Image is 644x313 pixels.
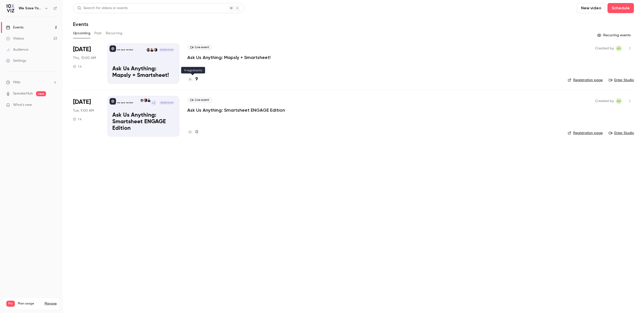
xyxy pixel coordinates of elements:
[144,99,147,102] img: Jennifer Jones
[568,131,603,136] a: Registration page
[6,58,26,63] div: Settings
[187,44,212,50] span: Live event
[149,98,158,107] div: +2
[187,107,285,113] a: Ask Us Anything: Smartsheet ENGAGE Edition
[108,96,179,136] a: Ask Us Anything: Smartsheet ENGAGE EditionWe Save You Time!+2Dustin WiseJennifer JonesDansong Wan...
[147,99,151,102] img: Dustin Wise
[187,76,198,83] a: 9
[617,45,621,51] span: AS
[6,4,14,12] img: We Save You Time!
[77,6,128,11] div: Search for videos or events
[45,302,57,306] a: Manage
[147,48,150,52] img: Nick R
[73,96,99,136] div: Oct 28 Tue, 9:00 AM (America/Denver)
[607,3,634,13] button: Schedule
[187,129,198,136] a: 0
[6,36,24,41] div: Videos
[154,48,157,52] img: Jennifer Jones
[6,25,23,30] div: Events
[94,29,102,37] button: Past
[112,112,174,132] p: Ask Us Anything: Smartsheet ENGAGE Edition
[187,54,271,60] a: Ask Us Anything: Mapsly + Smartsheet!
[609,131,634,136] a: Enter Studio
[13,91,33,96] a: SpeakerHub
[117,102,133,104] p: We Save You Time!
[112,66,174,79] p: Ask Us Anything: Mapsly + Smartsheet!
[6,47,28,52] div: Audience
[73,117,82,121] div: 1 h
[108,43,179,84] a: Ask Us Anything: Mapsly + Smartsheet!We Save You Time!Jennifer JonesDustin WiseNick R[DATE] 10:00...
[106,29,123,37] button: Recurring
[18,302,42,306] span: Plan usage
[159,101,174,105] span: [DATE] 9:00 AM
[568,78,603,83] a: Registration page
[187,97,212,103] span: Live event
[616,45,622,51] span: Ashley Sage
[6,80,57,85] li: help-dropdown-opener
[73,45,91,53] span: [DATE]
[13,80,20,85] span: Help
[13,102,32,108] span: What's new
[577,3,605,13] button: New video
[617,98,621,104] span: AS
[140,99,144,102] img: Dansong Wang
[51,103,57,107] iframe: Noticeable Trigger
[6,301,15,307] span: Pro
[73,108,94,113] span: Tue, 9:00 AM
[195,76,198,83] h4: 9
[195,129,198,136] h4: 0
[73,98,91,106] span: [DATE]
[117,49,133,51] p: We Save You Time!
[73,21,88,27] h1: Events
[36,91,46,96] span: new
[616,98,622,104] span: Ashley Sage
[595,98,614,104] span: Created by
[73,55,96,60] span: Thu, 10:00 AM
[159,48,174,52] span: [DATE] 10:00 AM
[150,48,154,52] img: Dustin Wise
[595,45,614,51] span: Created by
[73,29,90,37] button: Upcoming
[19,6,42,11] h6: We Save You Time!
[73,65,82,69] div: 1 h
[595,31,634,39] button: Recurring events
[73,43,99,84] div: Oct 2 Thu, 10:00 AM (America/Denver)
[609,78,634,83] a: Enter Studio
